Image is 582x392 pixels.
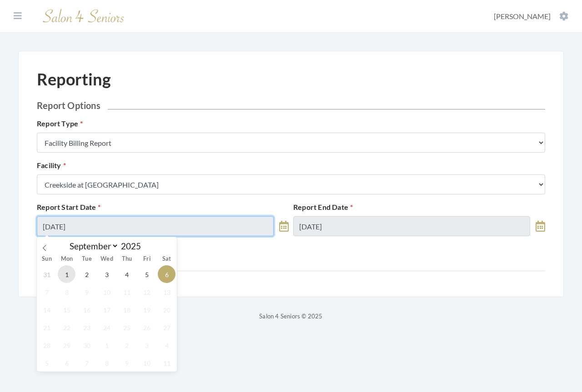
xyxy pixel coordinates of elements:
span: September 12, 2025 [138,283,156,301]
span: Thu [117,256,137,262]
span: October 2, 2025 [118,336,135,354]
span: September 24, 2025 [98,318,115,336]
span: Sun [37,256,57,262]
span: September 18, 2025 [118,301,135,318]
label: Report End Date [293,202,353,213]
input: Year [119,241,149,251]
span: October 6, 2025 [58,354,75,372]
span: October 1, 2025 [98,336,115,354]
span: September 1, 2025 [58,265,75,283]
span: September 20, 2025 [158,301,176,318]
span: September 27, 2025 [158,318,176,336]
span: October 8, 2025 [98,354,115,372]
span: October 11, 2025 [158,354,176,372]
input: Select Date [293,216,530,236]
span: Sat [157,256,177,262]
img: Salon 4 Seniors [38,5,129,27]
span: October 7, 2025 [78,354,95,372]
span: September 22, 2025 [58,318,75,336]
span: September 5, 2025 [138,265,156,283]
span: September 4, 2025 [118,265,135,283]
span: September 13, 2025 [158,283,176,301]
input: Select Date [37,216,274,236]
p: Salon 4 Seniors © 2025 [18,311,564,322]
span: September 10, 2025 [98,283,115,301]
label: Facility [37,160,66,171]
span: September 6, 2025 [158,265,176,283]
span: September 23, 2025 [78,318,95,336]
span: September 2, 2025 [78,265,95,283]
span: [PERSON_NAME] [494,12,551,20]
span: Mon [57,256,77,262]
button: [PERSON_NAME] [491,11,571,21]
span: October 9, 2025 [118,354,135,372]
span: Wed [97,256,117,262]
span: October 10, 2025 [138,354,156,372]
span: September 7, 2025 [38,283,55,301]
span: September 3, 2025 [98,265,115,283]
span: September 15, 2025 [58,301,75,318]
span: October 3, 2025 [138,336,156,354]
span: September 21, 2025 [38,318,55,336]
span: September 25, 2025 [118,318,135,336]
a: toggle [279,216,289,236]
h1: Reporting [37,69,111,89]
span: September 19, 2025 [138,301,156,318]
span: September 29, 2025 [58,336,75,354]
span: September 9, 2025 [78,283,95,301]
span: August 31, 2025 [38,265,55,283]
span: September 26, 2025 [138,318,156,336]
span: Fri [137,256,157,262]
label: Report Start Date [37,202,101,213]
select: Month [65,240,119,252]
span: Tue [77,256,97,262]
h2: Report Options [37,100,545,111]
span: September 30, 2025 [78,336,95,354]
span: September 17, 2025 [98,301,115,318]
label: Report Type [37,118,83,129]
span: September 8, 2025 [58,283,75,301]
a: toggle [536,216,545,236]
span: September 14, 2025 [38,301,55,318]
span: October 5, 2025 [38,354,55,372]
span: September 11, 2025 [118,283,135,301]
span: October 4, 2025 [158,336,176,354]
span: September 28, 2025 [38,336,55,354]
span: September 16, 2025 [78,301,95,318]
